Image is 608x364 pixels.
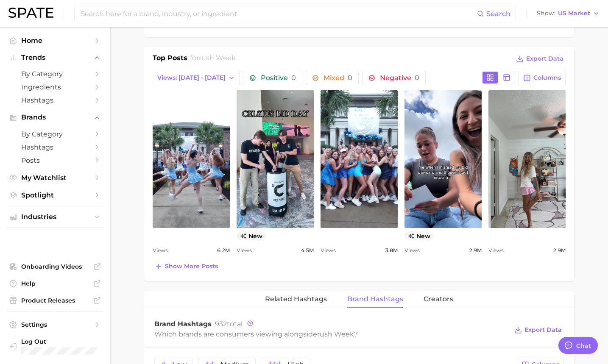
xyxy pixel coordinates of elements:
span: by Category [21,70,89,78]
span: Spotlight [21,191,89,199]
span: Industries [21,213,89,221]
span: Export Data [526,55,563,62]
a: Spotlight [7,189,103,202]
span: Views [488,245,504,256]
span: rush week [317,330,354,338]
a: Ingredients [7,81,103,94]
span: Home [21,36,89,44]
a: Log out. Currently logged in with e-mail marissa.callender@digitas.com. [7,335,103,357]
span: total [215,320,243,328]
span: by Category [21,130,89,138]
span: Brands [21,114,89,121]
a: Onboarding Videos [7,260,103,273]
span: Ingredients [21,83,89,91]
span: Hashtags [21,96,89,104]
span: Views [404,245,420,256]
span: Views [237,245,252,256]
a: Settings [7,318,103,331]
a: My Watchlist [7,171,103,184]
span: Export Data [524,326,562,333]
span: new [237,231,266,240]
span: 6.2m [217,245,230,256]
button: Show more posts [153,261,220,272]
a: Home [7,34,103,47]
span: Show [537,11,555,16]
span: Creators [424,295,453,303]
button: ShowUS Market [535,8,602,19]
span: My Watchlist [21,174,89,182]
input: Search here for a brand, industry, or ingredient [80,6,477,21]
span: 4.5m [301,245,314,256]
a: Hashtags [7,94,103,107]
h2: for [190,53,236,66]
span: Brand Hashtags [347,295,403,303]
img: SPATE [8,8,53,18]
span: Brand Hashtags [154,320,212,328]
a: Help [7,277,103,290]
span: US Market [558,11,590,16]
span: Views [321,245,336,256]
span: 0 [348,74,352,82]
span: Posts [21,156,89,164]
span: Views [153,245,168,256]
span: 3.8m [385,245,398,256]
span: Positive [261,75,296,81]
span: Negative [380,75,419,81]
button: Views: [DATE] - [DATE] [153,71,240,85]
a: Hashtags [7,141,103,154]
span: Views: [DATE] - [DATE] [157,74,226,81]
span: 0 [291,74,296,82]
span: Help [21,280,89,287]
span: rush week [199,54,236,62]
span: 932 [215,320,227,328]
span: Mixed [324,75,352,81]
span: Related Hashtags [265,295,327,303]
span: Log Out [21,338,113,345]
span: 2.9m [469,245,482,256]
button: Export Data [514,53,566,65]
div: Which brands are consumers viewing alongside ? [154,328,508,340]
span: Search [486,10,510,18]
button: Export Data [512,324,564,336]
button: Trends [7,51,103,64]
a: by Category [7,67,103,81]
span: Onboarding Videos [21,263,89,270]
a: by Category [7,128,103,141]
button: Industries [7,211,103,223]
span: Columns [533,74,561,81]
span: Settings [21,321,89,328]
button: Brands [7,111,103,124]
a: Product Releases [7,294,103,307]
h1: Top Posts [153,53,187,66]
span: Hashtags [21,143,89,151]
span: new [404,231,434,240]
button: Columns [519,71,566,85]
span: Show more posts [165,263,218,270]
span: Product Releases [21,297,89,304]
a: Posts [7,154,103,167]
span: 0 [415,74,419,82]
span: Trends [21,54,89,61]
span: 2.9m [553,245,566,256]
